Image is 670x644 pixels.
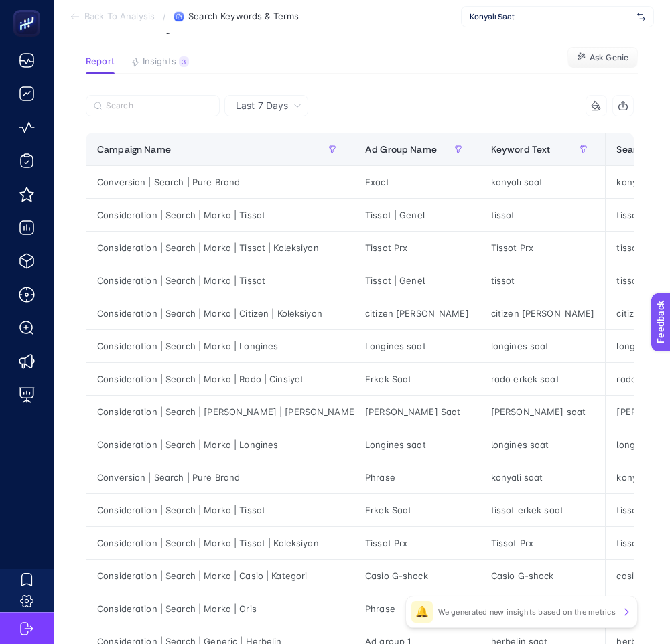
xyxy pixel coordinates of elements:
div: Consideration | Search | Marka | Rado | Cinsiyet [86,363,354,395]
div: Consideration | Search | Marka | Tissot [86,494,354,526]
div: Consideration | Search | [PERSON_NAME] | [PERSON_NAME] [86,396,354,428]
div: Consideration | Search | Marka | Oris [86,592,354,625]
div: citizen [PERSON_NAME] [354,297,480,329]
div: Consideration | Search | Marka | Longines [86,428,354,461]
div: Consideration | Search | Marka | Tissot | Koleksiyon [86,232,354,264]
span: Back To Analysis [84,11,155,22]
div: Phrase [354,461,480,493]
div: Tissot Prx [480,527,606,559]
div: Consideration | Search | Marka | Tissot | Koleksiyon [86,527,354,559]
div: 3 [179,56,189,67]
div: tissot [480,264,606,297]
div: Erkek Saat [354,363,480,395]
div: Tissot | Genel [354,199,480,231]
span: Ad Group Name [365,144,437,155]
div: Consideration | Search | Marka | Longines [86,330,354,362]
div: Longines saat [354,330,480,362]
span: Keyword Text [491,144,551,155]
div: oris saat [480,592,606,625]
div: Exact [354,166,480,198]
div: longines saat [480,428,606,461]
div: konyalı saat [480,166,606,198]
div: [PERSON_NAME] Saat [354,396,480,428]
div: Consideration | Search | Marka | Casio | Kategori [86,560,354,592]
div: tissot [480,199,606,231]
span: Search Keywords & Terms [188,11,299,22]
span: Insights [143,56,176,67]
div: rado erkek saat [480,363,606,395]
div: Casio G-shock [354,560,480,592]
div: Consideration | Search | Marka | Citizen | Koleksiyon [86,297,354,329]
div: 🔔 [411,601,433,623]
div: Longines saat [354,428,480,461]
div: tissot erkek saat [480,494,606,526]
img: svg%3e [637,10,645,23]
span: Last 7 Days [236,99,288,112]
span: / [163,11,166,21]
input: Search [106,101,212,111]
p: We generated new insights based on the metrics [438,607,616,617]
div: Tissot Prx [480,232,606,264]
div: Casio G-shock [480,560,606,592]
span: Campaign Name [97,144,171,155]
span: Ask Genie [590,52,628,63]
div: Conversion | Search | Pure Brand [86,461,354,493]
span: Feedback [8,4,51,15]
div: [PERSON_NAME] saat [480,396,606,428]
span: Konyalı Saat [470,11,632,22]
button: Ask Genie [567,47,638,68]
div: longines saat [480,330,606,362]
span: Report [86,56,115,67]
div: Tissot Prx [354,527,480,559]
div: konyali saat [480,461,606,493]
div: Consideration | Search | Marka | Tissot [86,199,354,231]
div: Erkek Saat [354,494,480,526]
div: Tissot | Genel [354,264,480,297]
div: Tissot Prx [354,232,480,264]
div: Conversion | Search | Pure Brand [86,166,354,198]
div: Consideration | Search | Marka | Tissot [86,264,354,297]
div: citizen [PERSON_NAME] [480,297,606,329]
div: Phrase [354,592,480,625]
